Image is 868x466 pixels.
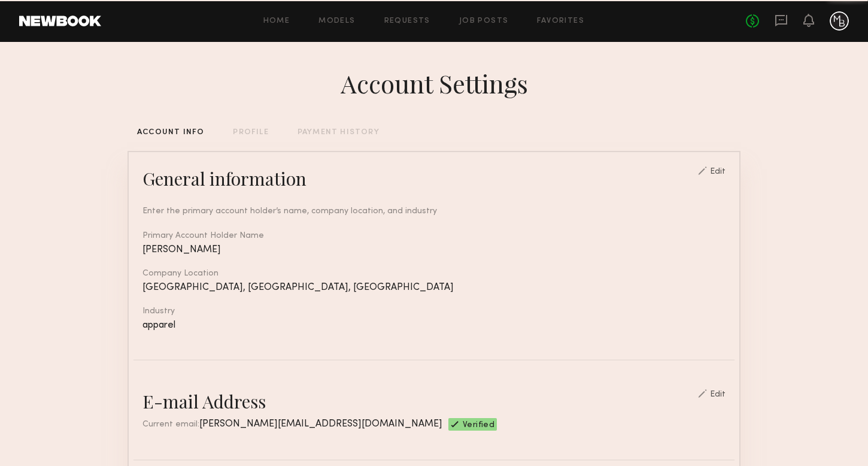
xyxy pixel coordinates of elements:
[384,17,430,25] a: Requests
[142,270,726,278] div: Company Location
[318,17,355,25] a: Models
[537,17,584,25] a: Favorites
[710,168,726,176] div: Edit
[137,129,204,137] div: ACCOUNT INFO
[341,66,528,100] div: Account Settings
[142,307,726,316] div: Industry
[142,283,726,293] div: [GEOGRAPHIC_DATA], [GEOGRAPHIC_DATA], [GEOGRAPHIC_DATA]
[459,17,509,25] a: Job Posts
[142,320,726,331] div: apparel
[142,245,726,255] div: [PERSON_NAME]
[142,232,726,240] div: Primary Account Holder Name
[142,389,266,413] div: E-mail Address
[142,167,306,190] div: General information
[463,421,494,431] span: Verified
[199,419,442,429] span: [PERSON_NAME][EMAIL_ADDRESS][DOMAIN_NAME]
[233,129,268,137] div: PROFILE
[142,418,442,431] div: Current email:
[142,205,726,217] div: Enter the primary account holder’s name, company location, and industry
[298,129,380,137] div: PAYMENT HISTORY
[710,391,726,399] div: Edit
[263,17,290,25] a: Home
